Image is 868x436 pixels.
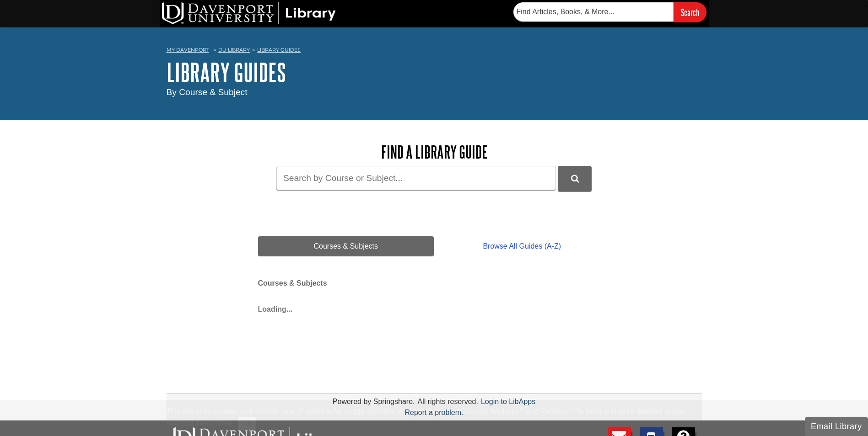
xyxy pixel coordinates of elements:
button: Email Library [805,417,868,436]
h1: Library Guides [167,58,702,86]
a: Courses & Subjects [258,236,434,256]
h2: Find a Library Guide [258,143,610,161]
a: My Davenport [167,46,209,54]
div: Loading... [258,299,610,315]
sup: TM [519,406,527,412]
nav: breadcrumb [167,44,702,58]
input: Search [674,2,706,22]
a: Library Guides [257,47,301,53]
a: Read More [196,419,232,427]
a: Browse All Guides (A-Z) [434,236,610,256]
a: Login to LibApps [481,398,535,405]
div: All rights reserved. [416,398,480,405]
i: Search Library Guides [571,175,579,183]
form: Searches DU Library's articles, books, and more [513,2,706,22]
a: DU Library [218,47,250,53]
button: Close [238,417,256,431]
h2: Courses & Subjects [258,279,610,290]
input: Search by Course or Subject... [276,166,556,190]
div: Powered by Springshare. [331,398,416,405]
div: This site uses cookies and records your IP address for usage statistics. Additionally, we use Goo... [167,406,702,431]
div: By Course & Subject [167,86,702,99]
input: Find Articles, Books, & More... [513,2,674,21]
img: DU Library [162,2,336,24]
sup: TM [570,406,578,412]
